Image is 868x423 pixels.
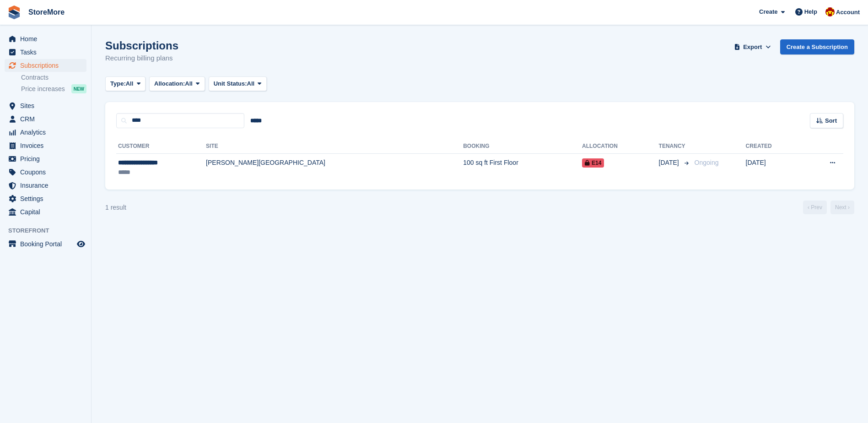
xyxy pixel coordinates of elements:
[75,239,86,249] a: Preview store
[20,33,75,45] span: Home
[746,139,802,154] th: Created
[5,179,86,192] a: menu
[20,152,75,165] span: Pricing
[5,46,86,59] a: menu
[185,79,193,88] span: All
[5,33,86,45] a: menu
[803,201,827,214] a: Previous
[7,5,21,19] img: stora-icon-8386f47178a22dfd0bd8f6a31ec36ba5ce8667c1dd55bd0f319d3a0aa187defe.svg
[5,238,86,250] a: menu
[5,59,86,72] a: menu
[743,43,762,52] span: Export
[105,39,178,52] h1: Subscriptions
[214,79,247,88] span: Unit Status:
[5,166,86,179] a: menu
[149,76,205,92] button: Allocation: All
[659,158,681,168] span: [DATE]
[25,5,68,20] a: StoreMore
[20,238,75,250] span: Booking Portal
[209,76,267,92] button: Unit Status: All
[206,153,463,182] td: [PERSON_NAME][GEOGRAPHIC_DATA]
[20,126,75,139] span: Analytics
[733,39,773,54] button: Export
[20,192,75,205] span: Settings
[5,192,86,205] a: menu
[746,153,802,182] td: [DATE]
[247,79,255,88] span: All
[21,84,86,94] a: Price increases NEW
[20,46,75,59] span: Tasks
[20,206,75,218] span: Capital
[659,139,691,154] th: Tenancy
[780,39,854,54] a: Create a Subscription
[5,126,86,139] a: menu
[5,152,86,165] a: menu
[21,85,65,93] span: Price increases
[830,201,854,214] a: Next
[20,99,75,112] span: Sites
[463,139,582,154] th: Booking
[825,7,835,16] img: Store More Team
[804,7,817,16] span: Help
[71,84,86,93] div: NEW
[5,139,86,152] a: menu
[8,226,91,235] span: Storefront
[105,76,146,92] button: Type: All
[5,99,86,112] a: menu
[126,79,134,88] span: All
[105,203,126,212] div: 1 result
[759,7,777,16] span: Create
[836,8,860,17] span: Account
[154,79,185,88] span: Allocation:
[5,113,86,125] a: menu
[20,139,75,152] span: Invoices
[206,139,463,154] th: Site
[20,59,75,72] span: Subscriptions
[20,179,75,192] span: Insurance
[463,153,582,182] td: 100 sq ft First Floor
[582,139,659,154] th: Allocation
[695,159,719,166] span: Ongoing
[582,158,604,168] span: E14
[110,79,126,88] span: Type:
[116,139,206,154] th: Customer
[20,166,75,179] span: Coupons
[21,73,86,82] a: Contracts
[825,116,837,125] span: Sort
[5,206,86,218] a: menu
[801,201,856,214] nav: Page
[20,113,75,125] span: CRM
[105,53,178,64] p: Recurring billing plans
